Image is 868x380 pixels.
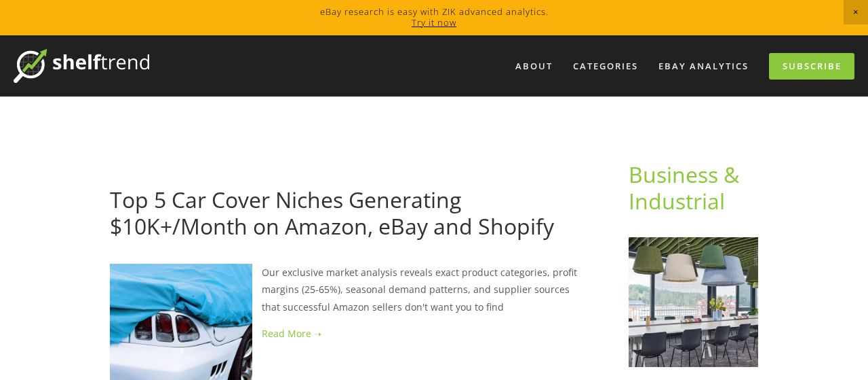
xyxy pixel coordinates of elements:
[629,237,758,367] img: Acoustic Lighting Shades Are Music to Sellers' Ears
[110,264,585,315] p: Our exclusive market analysis reveals exact product categories, profit margins (25-65%), seasonal...
[564,55,647,77] div: Categories
[629,160,745,215] a: Business & Industrial
[110,185,554,240] a: Top 5 Car Cover Niches Generating $10K+/Month on Amazon, eBay and Shopify
[412,16,456,29] a: Try it now
[769,53,854,80] a: Subscribe
[507,55,561,77] a: About
[14,49,149,83] img: ShelfTrend
[110,164,140,177] a: [DATE]
[650,55,757,77] a: eBay Analytics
